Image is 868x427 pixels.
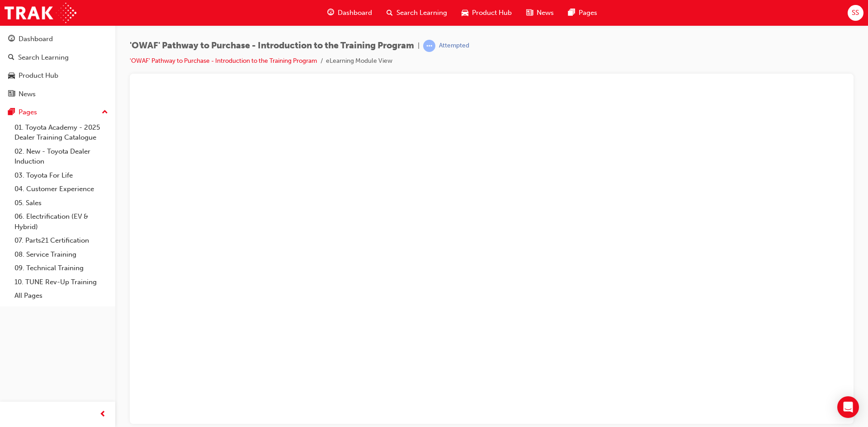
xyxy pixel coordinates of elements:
a: guage-iconDashboard [320,4,379,22]
span: guage-icon [327,7,334,19]
span: learningRecordVerb_ATTEMPT-icon [423,40,435,52]
a: 10. TUNE Rev-Up Training [11,275,112,289]
span: news-icon [526,7,533,19]
span: | [418,41,420,51]
span: up-icon [102,107,108,118]
button: Pages [4,104,112,121]
a: 01. Toyota Academy - 2025 Dealer Training Catalogue [11,121,112,145]
a: news-iconNews [519,4,561,22]
span: Dashboard [338,8,372,18]
a: 08. Service Training [11,248,112,262]
span: News [537,8,554,18]
a: Product Hub [4,67,112,84]
span: search-icon [8,54,14,62]
span: 'OWAF' Pathway to Purchase - Introduction to the Training Program [130,41,414,51]
button: SS [848,5,863,21]
span: search-icon [387,7,393,19]
a: 06. Electrification (EV & Hybrid) [11,210,112,234]
span: guage-icon [8,35,15,43]
span: pages-icon [568,7,575,19]
a: 'OWAF' Pathway to Purchase - Introduction to the Training Program [130,57,317,65]
span: Pages [579,8,597,18]
a: 04. Customer Experience [11,182,112,196]
a: 02. New - Toyota Dealer Induction [11,145,112,169]
button: DashboardSearch LearningProduct HubNews [4,29,112,104]
div: Pages [19,107,37,117]
span: prev-icon [99,409,106,420]
a: Dashboard [4,31,112,47]
a: All Pages [11,289,112,303]
li: eLearning Module View [326,56,392,66]
a: 09. Technical Training [11,261,112,275]
a: car-iconProduct Hub [454,4,519,22]
img: Trak [5,3,76,23]
div: Dashboard [19,34,53,44]
span: car-icon [462,7,468,19]
span: SS [852,8,859,18]
a: pages-iconPages [561,4,604,22]
span: pages-icon [8,108,15,117]
div: Product Hub [19,70,58,81]
a: search-iconSearch Learning [379,4,454,22]
div: Search Learning [18,52,69,63]
span: car-icon [8,72,15,80]
a: 05. Sales [11,196,112,210]
span: Product Hub [472,8,512,18]
div: Attempted [439,42,469,50]
div: News [19,89,36,99]
a: 07. Parts21 Certification [11,234,112,248]
a: News [4,86,112,103]
a: Search Learning [4,49,112,66]
div: Open Intercom Messenger [837,396,859,418]
a: 03. Toyota For Life [11,169,112,183]
span: news-icon [8,90,15,99]
span: Search Learning [396,8,447,18]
